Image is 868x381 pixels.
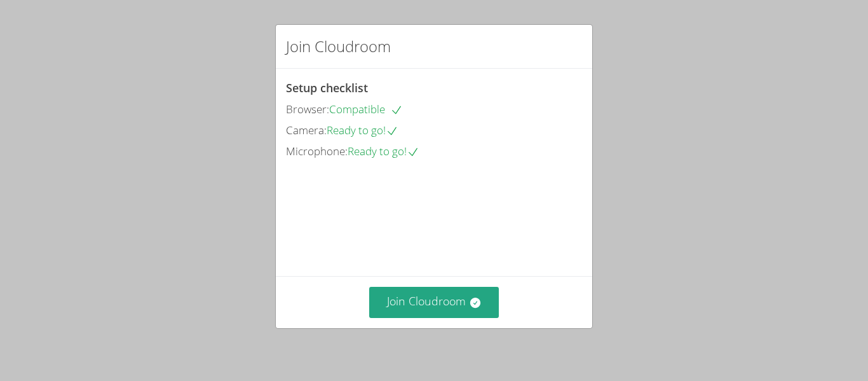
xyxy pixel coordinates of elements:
[369,287,499,318] button: Join Cloudroom
[286,35,391,58] h2: Join Cloudroom
[348,144,419,158] span: Ready to go!
[286,102,329,116] span: Browser:
[327,123,398,137] span: Ready to go!
[329,102,403,116] span: Compatible
[286,80,368,95] span: Setup checklist
[286,144,348,158] span: Microphone:
[286,123,327,137] span: Camera:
